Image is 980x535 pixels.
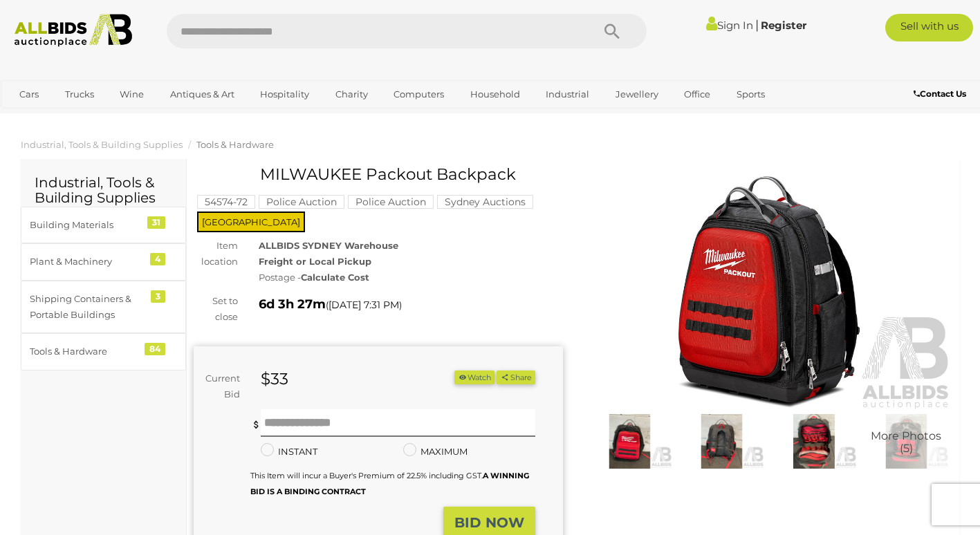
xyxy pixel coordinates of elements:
label: INSTANT [261,444,317,460]
h2: Industrial, Tools & Building Supplies [35,175,172,205]
a: Police Auction [259,196,344,207]
img: MILWAUKEE Packout Backpack [864,414,949,469]
div: 3 [151,290,165,303]
a: Contact Us [914,86,970,102]
mark: 54574-72 [197,195,255,209]
li: Watch this item [454,370,494,385]
a: Household [461,83,529,106]
h1: MILWAUKEE Packout Backpack [201,166,560,183]
div: 31 [147,216,165,229]
a: Tools & Hardware [196,139,274,150]
button: Share [497,370,535,385]
div: Postage - [259,270,563,285]
strong: Freight or Local Pickup [259,256,371,267]
span: [GEOGRAPHIC_DATA] [197,212,305,232]
img: MILWAUKEE Packout Backpack [771,414,856,469]
mark: Sydney Auctions [437,195,533,209]
mark: Police Auction [259,195,344,209]
div: 4 [150,253,165,265]
img: MILWAUKEE Packout Backpack [584,173,953,411]
strong: BID NOW [454,514,524,531]
a: Register [761,19,806,32]
img: MILWAUKEE Packout Backpack [679,414,764,469]
div: Current Bid [194,370,250,403]
div: Building Materials [30,217,144,233]
b: Contact Us [914,88,966,99]
a: [GEOGRAPHIC_DATA] [10,106,127,129]
div: 84 [145,343,165,355]
a: Office [675,83,719,106]
a: Trucks [56,83,103,106]
span: | [755,17,759,32]
a: Charity [326,83,377,106]
a: Building Materials 31 [21,207,186,243]
a: Plant & Machinery 4 [21,243,186,280]
a: Hospitality [251,83,318,106]
mark: Police Auction [348,195,434,209]
span: [DATE] 7:31 PM [329,299,399,311]
a: Cars [10,83,48,106]
a: Jewellery [607,83,667,106]
img: MILWAUKEE Packout Backpack [587,414,672,469]
div: Plant & Machinery [30,254,144,270]
span: More Photos (5) [871,431,941,455]
img: Allbids.com.au [8,14,139,47]
a: More Photos(5) [864,414,949,469]
div: Tools & Hardware [30,344,144,359]
a: Industrial, Tools & Building Supplies [21,139,183,150]
a: Police Auction [348,196,434,207]
a: Shipping Containers & Portable Buildings 3 [21,281,186,334]
button: Search [577,14,647,48]
strong: Calculate Cost [301,272,369,283]
label: MAXIMUM [403,444,468,460]
strong: 6d 3h 27m [259,297,326,312]
div: Set to close [183,293,248,326]
a: 54574-72 [197,196,255,207]
button: Watch [454,370,494,385]
div: Item location [183,238,248,270]
strong: ALLBIDS SYDNEY Warehouse [259,240,398,251]
strong: $33 [261,369,288,388]
a: Antiques & Art [161,83,243,106]
a: Sign In [706,19,753,32]
a: Sydney Auctions [437,196,533,207]
a: Industrial [537,83,598,106]
div: Shipping Containers & Portable Buildings [30,291,144,323]
a: Tools & Hardware 84 [21,333,186,370]
a: Sports [728,83,774,106]
small: This Item will incur a Buyer's Premium of 22.5% including GST. [250,471,529,496]
a: Sell with us [885,14,973,41]
a: Computers [385,83,453,106]
a: Wine [111,83,153,106]
span: ( ) [326,299,402,310]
